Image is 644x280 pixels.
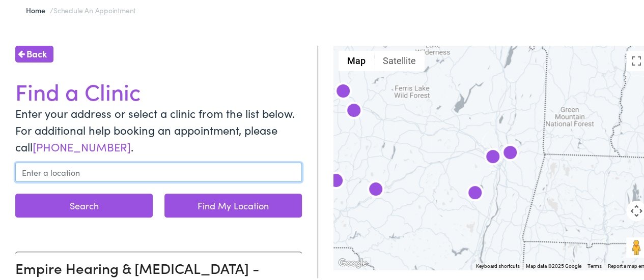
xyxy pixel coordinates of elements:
[164,192,302,216] a: Find My Location
[15,161,302,180] input: Enter a location
[15,76,302,103] h1: Find a Clinic
[587,262,602,267] a: Terms (opens in new tab)
[26,4,135,14] span: /
[15,44,53,61] a: Back
[374,49,425,70] button: Show satellite imagery
[336,255,370,268] img: Google
[339,49,374,70] button: Show street map
[26,4,50,14] a: Home
[15,192,153,216] button: Search
[53,4,135,14] span: Schedule an Appointment
[336,255,370,268] a: Open this area in Google Maps (opens a new window)
[15,103,302,153] p: Enter your address or select a clinic from the list below. For additional help booking an appoint...
[33,137,131,153] a: [PHONE_NUMBER]
[26,45,47,59] span: Back
[476,261,520,268] button: Keyboard shortcuts
[526,262,581,267] span: Map data ©2025 Google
